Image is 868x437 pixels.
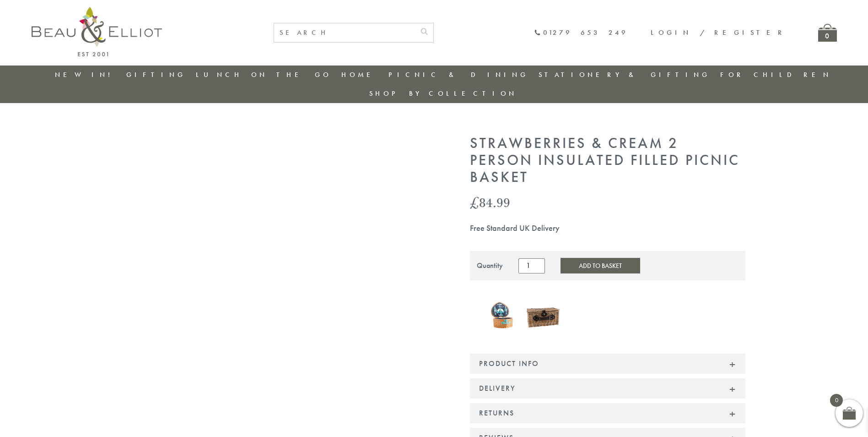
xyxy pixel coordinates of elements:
[470,403,745,423] div: Returns
[484,299,518,335] a: 2 Person Heart Shape Picnic Basket
[470,193,510,212] bdi: 84.99
[196,70,331,79] a: Lunch On The Go
[126,70,186,79] a: Gifting
[651,28,786,37] a: Login / Register
[341,70,378,79] a: Home
[561,258,640,273] button: Add to Basket
[369,89,517,98] a: Shop by collection
[518,258,545,273] input: Product quantity
[470,193,479,212] span: £
[388,70,528,79] a: Picnic & Dining
[720,70,831,79] a: For Children
[470,354,745,374] div: Product Info
[818,24,837,42] a: 0
[55,70,116,79] a: New in!
[477,262,503,270] div: Quantity
[470,378,745,399] div: Delivery
[830,394,843,407] span: 0
[534,29,628,37] a: 01279 653 249
[274,23,415,42] input: SEARCH
[470,135,745,186] h1: Strawberries & Cream 2 Person Insulated Filled Picnic Basket
[539,70,710,79] a: Stationery & Gifting
[32,7,162,56] img: logo
[484,299,518,333] img: 2 Person Heart Shape Picnic Basket
[470,224,745,233] p: Free Standard UK Delivery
